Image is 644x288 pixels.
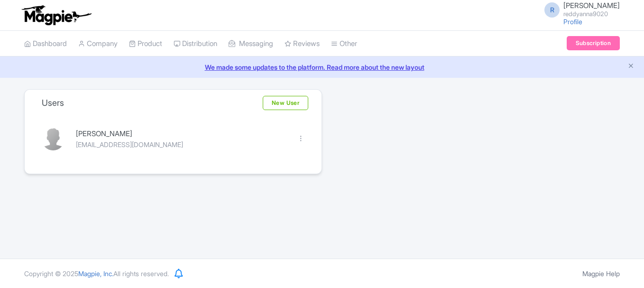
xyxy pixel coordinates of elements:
[567,36,620,50] a: Subscription
[42,128,64,150] img: contact-b11cc6e953956a0c50a2f97983291f06.png
[582,269,620,278] a: Magpie Help
[539,2,620,17] a: R [PERSON_NAME] reddyanna9020
[24,31,67,57] a: Dashboard
[19,5,93,26] img: logo-ab69f6fb50320c5b225c76a69d11143b.png
[78,269,113,278] span: Magpie, Inc.
[174,31,217,57] a: Distribution
[563,1,620,10] span: [PERSON_NAME]
[627,61,635,72] button: Close announcement
[563,18,582,26] a: Profile
[563,11,620,17] small: reddyanna9020
[76,139,286,149] div: [EMAIL_ADDRESS][DOMAIN_NAME]
[42,98,64,108] h3: Users
[78,31,118,57] a: Company
[544,2,560,18] span: R
[229,31,273,57] a: Messaging
[331,31,357,57] a: Other
[285,31,320,57] a: Reviews
[263,96,308,110] a: New User
[18,269,175,279] div: Copyright © 2025 All rights reserved.
[129,31,162,57] a: Product
[6,62,638,72] a: We made some updates to the platform. Read more about the new layout
[76,129,286,139] div: [PERSON_NAME]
